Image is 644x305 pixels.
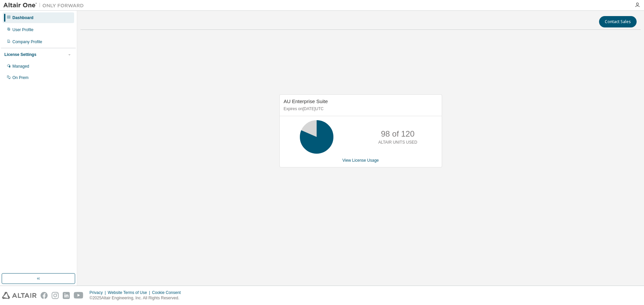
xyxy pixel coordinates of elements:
div: Cookie Consent [152,290,184,295]
button: Contact Sales [599,16,637,27]
div: Dashboard [12,15,34,20]
a: View License Usage [342,158,379,163]
img: altair_logo.svg [2,292,37,299]
div: On Prem [12,75,29,80]
div: Managed [12,64,29,69]
div: Privacy [90,290,108,295]
div: Website Terms of Use [108,290,152,295]
p: ALTAIR UNITS USED [378,140,417,145]
p: Expires on [DATE] UTC [284,106,436,112]
img: Altair One [3,2,87,9]
p: 98 of 120 [381,128,415,140]
img: youtube.svg [74,292,84,299]
div: Company Profile [12,39,42,45]
img: linkedin.svg [63,292,70,299]
div: License Settings [4,52,36,57]
div: User Profile [12,27,34,32]
img: facebook.svg [41,292,48,299]
span: AU Enterprise Suite [284,98,328,104]
p: © 2025 Altair Engineering, Inc. All Rights Reserved. [90,295,185,301]
img: instagram.svg [52,292,59,299]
